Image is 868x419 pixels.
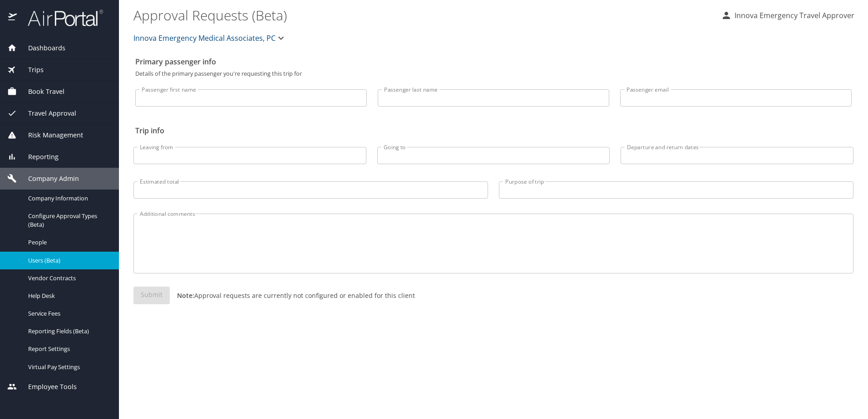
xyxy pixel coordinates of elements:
[28,345,108,353] span: Report Settings
[17,65,44,75] span: Trips
[717,7,858,24] button: Innova Emergency Travel Approver
[18,9,103,27] img: airportal-logo.png
[28,194,108,203] span: Company Information
[170,291,415,300] p: Approval requests are currently not configured or enabled for this client
[732,10,854,21] p: Innova Emergency Travel Approver
[8,9,18,27] img: icon-airportal.png
[28,238,108,247] span: People
[17,43,65,53] span: Dashboards
[135,54,852,69] h2: Primary passenger info
[28,274,108,283] span: Vendor Contracts
[28,256,108,265] span: Users (Beta)
[135,71,852,77] p: Details of the primary passenger you're requesting this trip for
[133,32,276,44] span: Innova Emergency Medical Associates, PC
[135,123,852,138] h2: Trip info
[28,309,108,318] span: Service Fees
[17,87,64,97] span: Book Travel
[28,212,108,229] span: Configure Approval Types (Beta)
[130,29,290,47] button: Innova Emergency Medical Associates, PC
[17,130,83,140] span: Risk Management
[17,382,77,392] span: Employee Tools
[28,292,108,300] span: Help Desk
[17,108,76,118] span: Travel Approval
[17,174,79,184] span: Company Admin
[28,363,108,371] span: Virtual Pay Settings
[177,291,194,300] strong: Note:
[28,327,108,336] span: Reporting Fields (Beta)
[133,1,714,29] h1: Approval Requests (Beta)
[17,152,59,162] span: Reporting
